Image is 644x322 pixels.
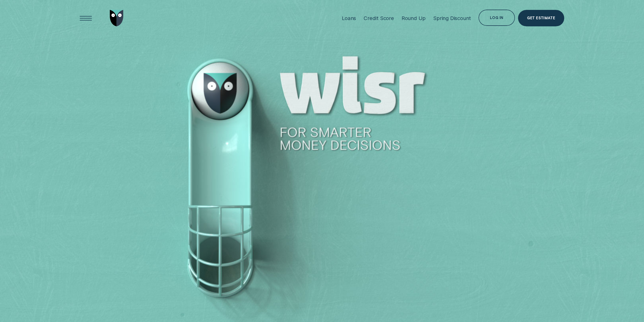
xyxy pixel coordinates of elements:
[402,15,426,21] div: Round Up
[364,15,394,21] div: Credit Score
[110,10,123,26] img: Wisr
[78,10,94,26] button: Open Menu
[518,10,564,26] a: Get Estimate
[433,15,471,21] div: Spring Discount
[479,10,515,26] button: Log in
[342,15,356,21] div: Loans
